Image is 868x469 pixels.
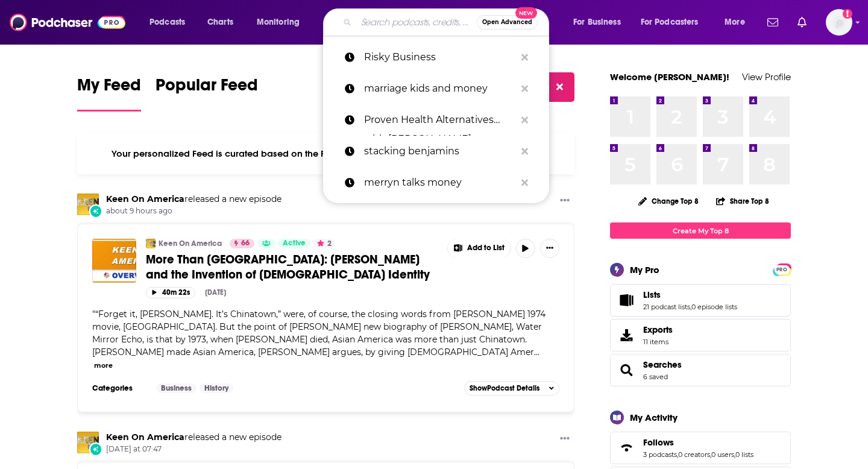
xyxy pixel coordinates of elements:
span: Exports [614,327,638,344]
span: Logged in as megcassidy [826,9,852,36]
a: Show notifications dropdown [793,12,811,33]
div: My Pro [630,264,659,275]
span: Follows [610,432,791,464]
img: Keen On America [77,432,99,453]
span: More Than [GEOGRAPHIC_DATA]: [PERSON_NAME] and the Invention of [DEMOGRAPHIC_DATA] Identity [146,252,430,282]
a: More Than [GEOGRAPHIC_DATA]: [PERSON_NAME] and the Invention of [DEMOGRAPHIC_DATA] Identity [146,252,439,282]
p: Proven Health Alternatives with Dr. Rob Silverman [364,104,515,136]
img: Keen On America [146,239,156,248]
p: stacking benjamins [364,136,515,167]
a: Searches [643,359,682,370]
div: New Episode [89,204,102,218]
span: 66 [241,238,250,250]
button: Show More Button [555,194,574,209]
span: ... [534,347,539,357]
span: , [734,450,735,459]
button: open menu [633,13,716,32]
a: marriage kids and money [323,73,549,104]
a: Follows [614,439,638,456]
button: Show More Button [555,432,574,447]
span: Show Podcast Details [470,384,539,392]
input: Search podcasts, credits, & more... [356,13,477,32]
span: Exports [643,324,673,335]
a: Searches [614,362,638,379]
button: open menu [716,13,760,32]
button: Show profile menu [826,9,852,36]
a: Keen On America [106,194,184,204]
svg: Add a profile image [843,9,852,19]
a: Charts [200,13,241,32]
a: Welcome [PERSON_NAME]! [610,71,729,83]
span: “Forget it, [PERSON_NAME]. It’s Chinatown,” were, of course, the closing words from [PERSON_NAME]... [92,309,546,357]
a: stacking benjamins [323,136,549,167]
p: Risky Business [364,42,515,73]
span: Podcasts [149,14,185,31]
span: Monitoring [257,14,300,31]
span: , [710,450,711,459]
a: Business [156,383,197,393]
span: For Business [573,14,621,31]
a: 0 episode lists [691,303,737,311]
a: 6 saved [643,373,668,381]
button: 40m 22s [146,287,195,298]
span: , [677,450,678,459]
div: Search podcasts, credits, & more... [335,8,561,36]
span: Lists [610,284,791,316]
a: Lists [614,292,638,309]
div: [DATE] [205,288,226,297]
p: marriage kids and money [364,73,515,104]
img: More Than Chinatown: Bruce Lee and the Invention of Asian American Identity [92,239,136,283]
a: PRO [775,265,789,274]
button: Show More Button [540,239,559,258]
button: 2 [313,239,335,248]
a: 3 podcasts [643,450,677,459]
button: Share Top 8 [715,189,770,213]
span: Follows [643,437,674,448]
a: merryn talks money [323,167,549,198]
img: User Profile [826,9,852,36]
span: about 9 hours ago [106,206,281,216]
a: Risky Business [323,42,549,73]
button: open menu [248,13,315,32]
span: Open Advanced [482,19,532,25]
p: merryn talks money [364,167,515,198]
span: " [92,309,546,357]
img: Keen On America [77,194,99,215]
span: Searches [610,354,791,386]
button: Show More Button [448,239,511,258]
span: Charts [207,14,233,31]
div: My Activity [630,412,678,423]
a: Lists [643,289,737,300]
span: More [725,14,745,31]
span: Add to List [467,244,505,253]
a: View Profile [742,71,791,83]
img: Podchaser - Follow, Share and Rate Podcasts [10,11,125,34]
a: 0 creators [678,450,710,459]
a: Show notifications dropdown [763,12,783,33]
a: History [200,383,233,393]
button: Open AdvancedNew [477,15,538,30]
button: open menu [141,13,201,32]
a: 0 lists [735,450,753,459]
a: Exports [610,319,791,351]
a: My Feed [77,75,141,112]
a: Active [278,239,310,248]
button: Change Top 8 [631,194,706,209]
span: My Feed [77,75,141,102]
div: Your personalized Feed is curated based on the Podcasts, Creators, Users, and Lists that you Follow. [77,133,574,174]
h3: Categories [92,383,146,393]
a: Create My Top 8 [610,222,791,239]
a: Keen On America [106,432,184,442]
button: open menu [565,13,636,32]
span: 11 items [643,338,673,346]
span: PRO [775,265,789,274]
a: 21 podcast lists [643,303,690,311]
a: Popular Feed [156,75,258,112]
h3: released a new episode [106,194,281,205]
span: Popular Feed [156,75,258,102]
span: [DATE] at 07:47 [106,444,281,455]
